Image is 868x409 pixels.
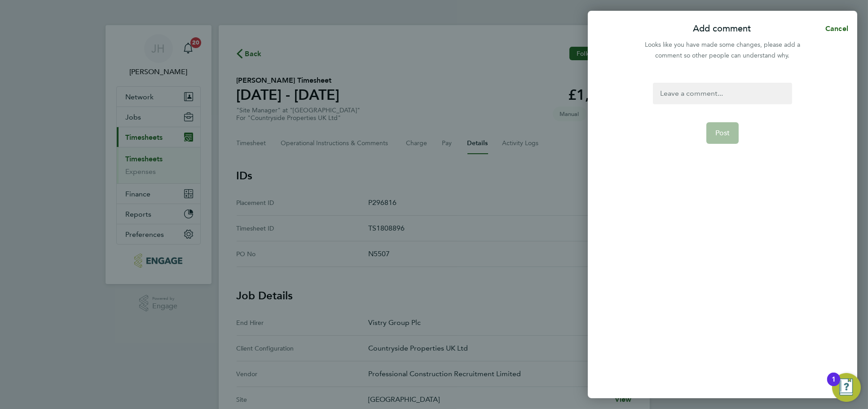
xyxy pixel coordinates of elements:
[640,40,805,61] div: Looks like you have made some changes, please add a comment so other people can understand why.
[823,24,848,33] span: Cancel
[811,20,857,38] button: Cancel
[832,379,836,391] div: 1
[832,373,861,402] button: Open Resource Center, 1 new notification
[693,22,751,35] p: Add comment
